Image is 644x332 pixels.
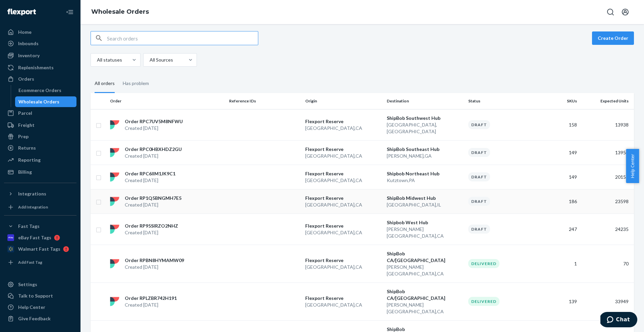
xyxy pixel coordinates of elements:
button: Help Center [626,149,639,183]
button: Fast Tags [4,221,76,232]
p: Flexport Reserve [305,257,381,264]
p: Flexport Reserve [305,223,381,229]
a: Help Center [4,302,76,313]
th: Order [107,93,226,109]
img: flexport logo [110,197,119,206]
p: Shipbob West Hub [387,219,463,226]
p: Order RPC7UV5M8NFWU [125,118,183,125]
td: 186 [542,189,580,214]
div: All orders [95,75,115,93]
div: Inventory [18,52,40,59]
a: Orders [4,74,76,84]
p: [GEOGRAPHIC_DATA] , CA [305,177,381,184]
p: Created [DATE] [125,153,182,159]
div: Ecommerce Orders [18,87,61,94]
p: Order RP1Q5BNGMH7E5 [125,195,181,201]
div: Delivered [468,259,499,268]
div: Delivered [468,297,499,306]
p: Kutztown , PA [387,177,463,184]
div: Has problem [123,75,149,92]
p: [GEOGRAPHIC_DATA] , CA [305,201,381,208]
p: Order RP95SIRZO2NHZ [125,223,178,229]
img: flexport logo [110,120,119,130]
th: Reference IDs [226,93,303,109]
div: Inbounds [18,40,39,47]
a: Inbounds [4,38,76,49]
p: Flexport Reserve [305,195,381,201]
p: [PERSON_NAME][GEOGRAPHIC_DATA] , CA [387,226,463,239]
a: Home [4,27,76,37]
p: Flexport Reserve [305,146,381,153]
p: Created [DATE] [125,201,181,208]
p: Shipbob Northeast Hub [387,170,463,177]
p: Order RPBN8HYMAMW09 [125,257,184,264]
a: Add Integration [4,202,76,213]
p: [GEOGRAPHIC_DATA] , [GEOGRAPHIC_DATA] [387,121,463,135]
input: All Sources [149,57,150,63]
th: Destination [384,93,466,109]
a: Parcel [4,108,76,118]
a: Ecommerce Orders [15,85,77,96]
p: Created [DATE] [125,264,184,270]
p: ShipBob CA/[GEOGRAPHIC_DATA] [387,250,463,264]
th: Origin [303,93,384,109]
button: Open Search Box [604,5,617,19]
div: eBay Fast Tags [18,234,51,241]
div: Returns [18,145,36,151]
p: ShipBob Southeast Hub [387,146,463,153]
img: flexport logo [110,148,119,157]
div: Add Fast Tag [18,259,42,265]
p: [GEOGRAPHIC_DATA] , CA [305,125,381,132]
a: Freight [4,120,76,131]
a: Walmart Fast Tags [4,244,76,254]
td: 247 [542,214,580,245]
p: Order RPC0HBXHDZ2GU [125,146,182,153]
a: Replenishments [4,62,76,73]
div: Give Feedback [18,315,51,322]
img: flexport logo [110,259,119,268]
div: Parcel [18,110,32,116]
div: Help Center [18,304,45,311]
a: Add Fast Tag [4,257,76,268]
td: 33949 [580,282,634,320]
a: Billing [4,167,76,177]
p: [GEOGRAPHIC_DATA] , CA [305,264,381,270]
button: Create Order [592,31,634,45]
div: Integrations [18,190,46,197]
a: Wholesale Orders [91,8,149,15]
p: [GEOGRAPHIC_DATA] , IL [387,201,463,208]
button: Give Feedback [4,313,76,324]
button: Talk to Support [4,290,76,301]
th: Status [466,93,542,109]
div: Replenishments [18,64,54,71]
p: [PERSON_NAME][GEOGRAPHIC_DATA] , CA [387,302,463,315]
div: Freight [18,122,35,129]
button: Open account menu [619,5,632,19]
div: Add Integration [18,204,48,210]
a: Reporting [4,155,76,165]
img: flexport logo [110,225,119,234]
p: Created [DATE] [125,125,183,132]
div: Draft [468,120,490,129]
p: ShipBob CA/[GEOGRAPHIC_DATA] [387,288,463,302]
p: Created [DATE] [125,177,175,184]
div: Prep [18,133,29,140]
a: Inventory [4,50,76,61]
div: Settings [18,281,37,288]
div: Walmart Fast Tags [18,246,60,252]
div: Draft [468,225,490,234]
p: Order RPC6IIM1JK9C1 [125,170,175,177]
p: ShipBob Midwest Hub [387,195,463,201]
button: Close Navigation [63,5,76,19]
a: Prep [4,131,76,142]
p: [GEOGRAPHIC_DATA] , CA [305,229,381,236]
td: 24235 [580,214,634,245]
div: Draft [468,197,490,206]
td: 23598 [580,189,634,214]
td: 149 [542,140,580,165]
p: Created [DATE] [125,229,178,236]
p: Flexport Reserve [305,118,381,125]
